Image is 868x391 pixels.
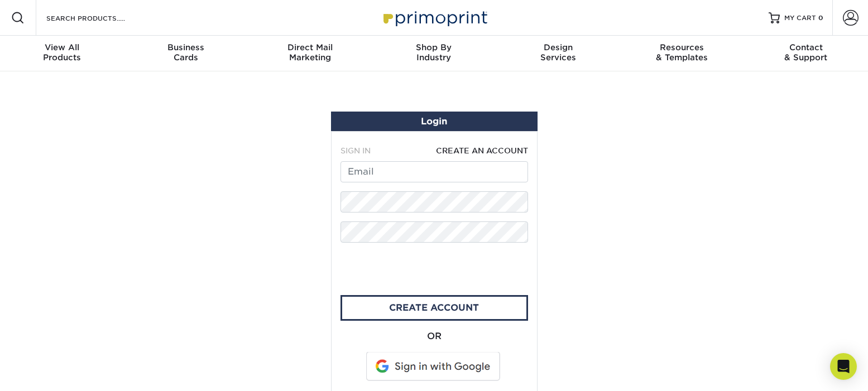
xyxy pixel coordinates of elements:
div: Open Intercom Messenger [830,353,857,380]
span: Business [124,42,248,52]
span: Design [496,42,620,52]
span: 0 [818,14,823,22]
a: Contact& Support [744,36,868,71]
input: Email [341,161,528,182]
span: CREATE AN ACCOUNT [436,146,528,155]
span: MY CART [784,13,816,23]
div: Cards [124,42,248,62]
input: SEARCH PRODUCTS..... [45,11,154,25]
div: Industry [372,42,496,62]
a: DesignServices [496,36,620,71]
a: create account [341,295,528,321]
span: Resources [620,42,744,52]
div: OR [341,330,528,343]
span: Direct Mail [248,42,372,52]
a: BusinessCards [124,36,248,71]
a: Shop ByIndustry [372,36,496,71]
iframe: reCAPTCHA [341,252,490,290]
h1: Login [335,116,533,127]
div: & Support [744,42,868,62]
img: Primoprint [378,6,490,30]
span: Shop By [372,42,496,52]
span: SIGN IN [341,146,371,155]
a: Resources& Templates [620,36,744,71]
span: Contact [744,42,868,52]
div: & Templates [620,42,744,62]
a: Direct MailMarketing [248,36,372,71]
div: Marketing [248,42,372,62]
div: Services [496,42,620,62]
